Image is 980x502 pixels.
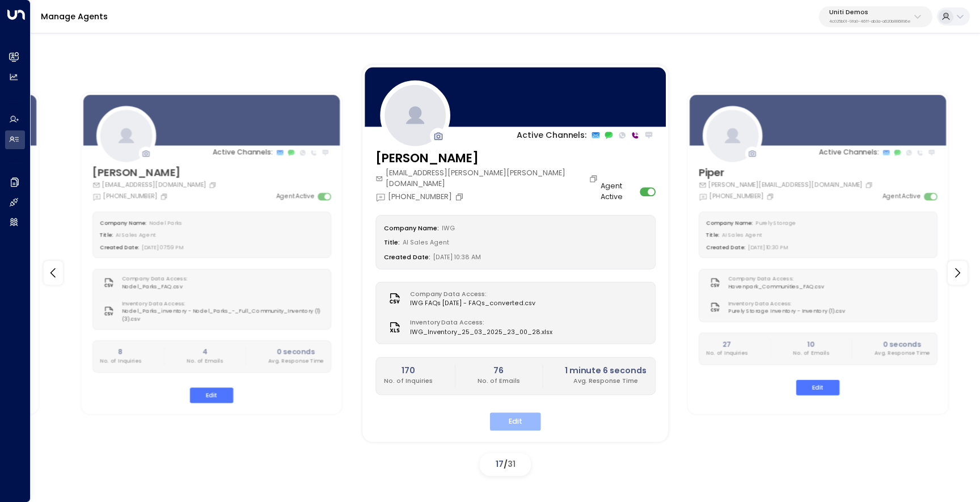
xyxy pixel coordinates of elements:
label: Company Name: [706,220,753,227]
label: Company Data Access: [728,276,820,284]
label: Company Data Access: [409,290,530,299]
label: Agent Active [882,192,921,201]
span: Nodel_Parks_FAQ.csv [121,284,191,292]
label: Agent Active [601,182,636,203]
span: AI Sales Agent [403,239,449,247]
span: [DATE] 10:38 AM [433,253,481,261]
button: Copy [159,193,169,201]
div: / [480,453,531,476]
label: Inventory Data Access: [728,300,841,308]
h2: 4 [186,347,222,357]
a: Manage Agents [41,11,108,22]
button: Uniti Demos4c025b01-9fa0-46ff-ab3a-a620b886896e [819,6,932,27]
span: Purely Storage [755,220,796,227]
h3: [PERSON_NAME] [375,150,600,168]
span: AI Sales Agent [723,232,762,239]
span: Nodel_Parks_inventory - Nodel_Parks_-_Full_Community_Inventory (1) (3).csv [121,307,323,323]
p: Avg. Response Time [875,350,930,358]
button: Edit [489,413,540,431]
p: Avg. Response Time [564,377,647,386]
span: Havenpark_Communities_FAQ.csv [728,284,825,292]
span: [DATE] 07:59 PM [142,244,183,251]
label: Company Name: [99,220,146,227]
span: IWG [442,225,455,233]
button: Copy [589,174,600,183]
label: Title: [706,232,720,239]
p: No. of Emails [793,350,829,358]
label: Title: [384,239,400,247]
div: [EMAIL_ADDRESS][DOMAIN_NAME] [92,181,218,190]
p: No. of Inquiries [99,358,141,366]
label: Title: [99,232,113,239]
label: Created Date: [706,244,746,251]
label: Created Date: [99,244,139,251]
button: Edit [189,388,233,403]
h3: [PERSON_NAME] [92,165,218,181]
h3: Piper [699,165,875,181]
span: 17 [496,458,504,470]
div: [PHONE_NUMBER] [375,192,466,203]
div: [PHONE_NUMBER] [92,192,169,201]
p: No. of Emails [186,358,222,366]
h2: 0 seconds [268,347,323,357]
h2: 8 [99,347,141,357]
label: Inventory Data Access: [121,300,319,308]
p: 4c025b01-9fa0-46ff-ab3a-a620b886896e [829,19,911,24]
h2: 1 minute 6 seconds [564,365,647,377]
label: Agent Active [276,192,314,201]
label: Inventory Data Access: [409,319,547,328]
span: Purely Storage Inventory - Inventory (1).csv [728,307,846,315]
button: Edit [796,380,840,395]
span: IWG FAQs [DATE] - FAQs_converted.csv [409,299,535,308]
div: [PERSON_NAME][EMAIL_ADDRESS][DOMAIN_NAME] [699,181,875,190]
button: Copy [454,193,466,202]
p: No. of Inquiries [706,350,747,358]
span: Nodel Parks [149,220,182,227]
button: Copy [208,182,218,189]
button: Copy [865,182,875,189]
p: Uniti Demos [829,9,911,16]
div: [PHONE_NUMBER] [699,192,776,201]
p: No. of Emails [477,377,519,386]
p: Active Channels: [819,148,878,158]
p: Active Channels: [516,129,586,142]
p: Active Channels: [212,148,272,158]
p: Avg. Response Time [268,358,323,366]
span: [DATE] 10:30 PM [749,244,789,251]
p: No. of Inquiries [384,377,433,386]
div: [EMAIL_ADDRESS][PERSON_NAME][PERSON_NAME][DOMAIN_NAME] [375,168,600,190]
button: Copy [766,193,776,201]
h2: 170 [384,365,433,377]
label: Company Data Access: [121,276,187,284]
label: Company Name: [384,225,439,233]
h2: 10 [793,339,829,349]
h2: 76 [477,365,519,377]
h2: 27 [706,339,747,349]
span: 31 [508,458,516,470]
label: Created Date: [384,253,430,261]
span: IWG_Inventory_25_03_2025_23_00_28.xlsx [409,328,552,337]
h2: 0 seconds [875,339,930,349]
span: AI Sales Agent [116,232,155,239]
